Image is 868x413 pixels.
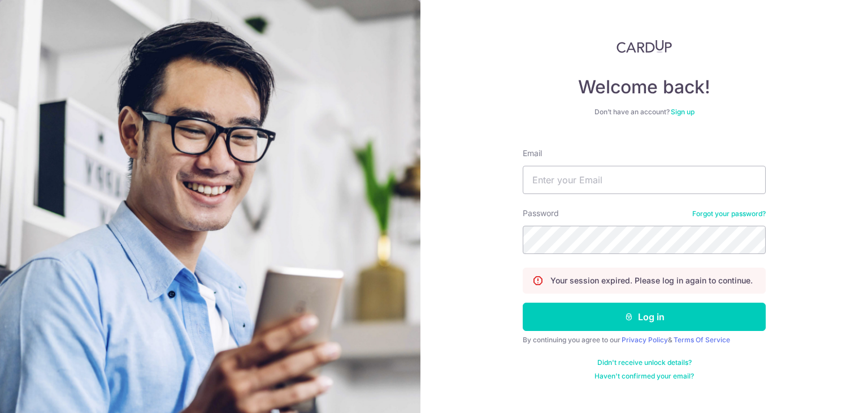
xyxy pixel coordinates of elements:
[674,335,730,344] a: Terms Of Service
[671,107,695,116] a: Sign up
[597,358,692,367] a: Didn't receive unlock details?
[550,275,753,286] p: Your session expired. Please log in again to continue.
[523,76,766,98] h4: Welcome back!
[692,209,766,218] a: Forgot your password?
[523,148,542,159] label: Email
[617,40,672,53] img: CardUp Logo
[622,335,668,344] a: Privacy Policy
[523,107,766,117] div: Don’t have an account?
[594,372,694,381] a: Haven't confirmed your email?
[523,208,559,219] label: Password
[523,303,766,331] button: Log in
[523,166,766,194] input: Enter your Email
[523,335,766,345] div: By continuing you agree to our &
